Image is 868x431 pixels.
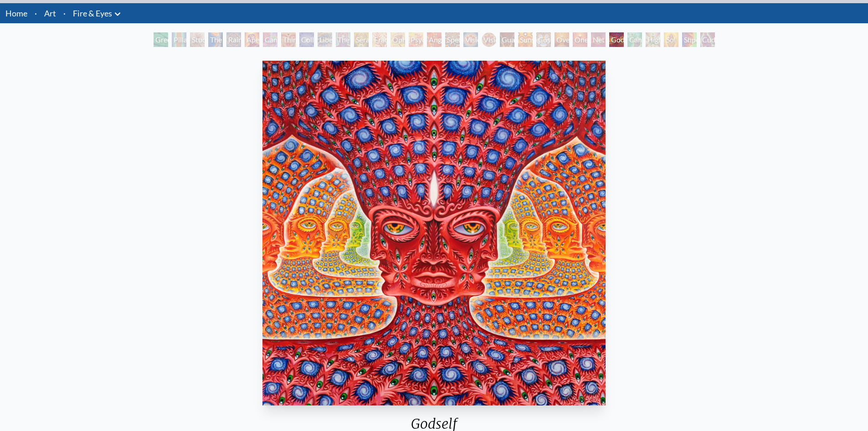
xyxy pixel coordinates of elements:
div: Aperture [245,32,259,47]
div: Seraphic Transport Docking on the Third Eye [354,32,369,47]
div: Angel Skin [427,32,442,47]
div: Net of Being [591,32,606,47]
div: Vision [PERSON_NAME] [482,32,496,47]
div: The Seer [336,32,350,47]
div: One [573,32,587,47]
a: Home [5,8,27,18]
div: Collective Vision [299,32,314,47]
div: Spectral Lotus [445,32,460,47]
div: Higher Vision [646,32,660,47]
div: Green Hand [154,32,168,47]
div: Ophanic Eyelash [390,32,405,47]
div: Third Eye Tears of Joy [281,32,296,47]
div: Cuddle [700,32,715,47]
div: Fractal Eyes [372,32,387,47]
div: Sunyata [518,32,533,47]
div: Godself [609,32,624,47]
div: Cosmic Elf [536,32,551,47]
a: Fire & Eyes [73,7,112,20]
div: Liberation Through Seeing [318,32,332,47]
div: Rainbow Eye Ripple [226,32,241,47]
li: · [31,3,41,23]
a: Art [44,7,56,20]
div: Pillar of Awareness [172,32,186,47]
div: Psychomicrograph of a Fractal Paisley Cherub Feather Tip [409,32,423,47]
div: Shpongled [682,32,697,47]
div: Vision Crystal [463,32,478,47]
div: Sol Invictus [664,32,678,47]
div: The Torch [208,32,223,47]
div: Study for the Great Turn [190,32,205,47]
div: Oversoul [555,32,569,47]
div: Guardian of Infinite Vision [500,32,514,47]
div: Cannafist [627,32,642,47]
img: Godself-2012-Alex-Grey-watermarked.jpeg [262,61,606,405]
li: · [60,3,69,23]
div: Cannabis Sutra [263,32,277,47]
